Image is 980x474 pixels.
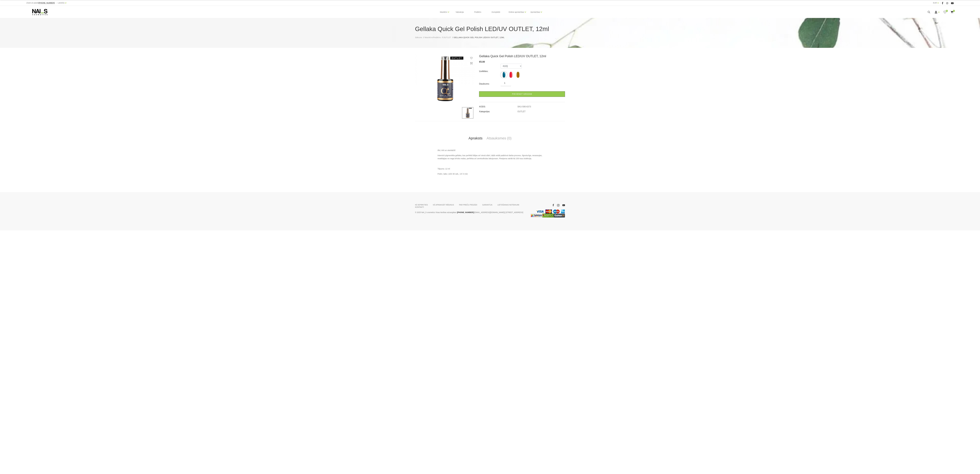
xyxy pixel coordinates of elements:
a: 0 [950,11,954,14]
a: Pievienot grozam [479,91,565,97]
a: LIETOŠANAS NOTEIKUMI [497,204,519,206]
p: © 2025 NAI_S cosmetics Visas tiesības aizsargātas | | | [STREET_ADDRESS] [415,211,527,214]
h3: Gellaka Quick Gel Polish LED/UV OUTLET, 12ml [479,54,565,58]
img: Lielākais Latvijas interneta veikalu preču meklētājs [542,214,554,218]
a: [EMAIL_ADDRESS][DOMAIN_NAME] [474,211,504,214]
a: [PHONE_NUMBER] [39,2,55,4]
a: PAR PREČU PIEGĀDI [459,204,477,206]
td: KODS: [479,103,517,108]
a: https://www.gudriem.lv/veikali/lv [554,214,565,218]
a: Pedikīrs [472,6,483,18]
li: Gellaka Quick Gel Polish LED/UV OUTLET, 12ml [454,36,507,39]
a: Apmācības [530,7,540,17]
a: Apraksts [466,134,484,142]
p: Polim. laiks: LED 30 sek., UV 3 min [438,172,543,175]
p: Intensīvi pigmentēta gellaka, kas perfekti klājas arī vienā slānī, tādā veidā paātrinot darba pro... [438,154,543,160]
a: KĀ APMAKSĀT RĒĶINUS [433,204,454,206]
a: OUTLET [443,36,451,39]
span: € [479,61,480,63]
h1: Gellaka Quick Gel Polish LED/UV OUTLET, 12ml [415,24,565,34]
a: Komplekti [490,6,502,18]
a: SKU-590-6373 [517,106,531,108]
td: Kategorijas: [479,108,517,113]
div: Izvēlēties: [479,69,501,73]
img: Labākā cena interneta veikalos - Samsung, Cena, iPhone, Mobilie telefoni [530,214,542,218]
a: Sākums [415,36,422,39]
img: www.gudriem.lv/veikali/lv [554,214,565,218]
a: 0 [943,11,947,14]
img: ... [501,72,507,78]
a: EUR [933,1,937,4]
a: Atsauksmes (0) [484,134,514,142]
a: Vaksācija [454,6,466,18]
a: Latviešu [58,1,64,4]
span: 0 [953,10,955,12]
span: | [940,1,941,4]
img: ... [508,72,514,78]
div: Daudzums: [479,82,501,86]
p: Tilpums: 12 ml [438,167,543,170]
img: ... [415,54,475,103]
img: ... [515,72,521,78]
a: KONTAKTI [415,206,424,208]
p: Ātri, ērti un vienkārši! [438,149,543,152]
a: Manikīrs/Pedikīrs [425,36,441,39]
a: GARANTIJA [482,204,492,206]
a: OUTLET [517,110,525,113]
div: Zvani un pasūti [26,1,55,4]
a: Manikīrs [440,7,447,17]
a: KĀ IEPIRKTIES [415,204,428,206]
span: 0 [946,10,948,12]
span: 5.00 [480,61,485,63]
img: ... [462,107,473,118]
a: Online apmācības [509,7,524,17]
a: [PHONE_NUMBER] [457,211,474,214]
